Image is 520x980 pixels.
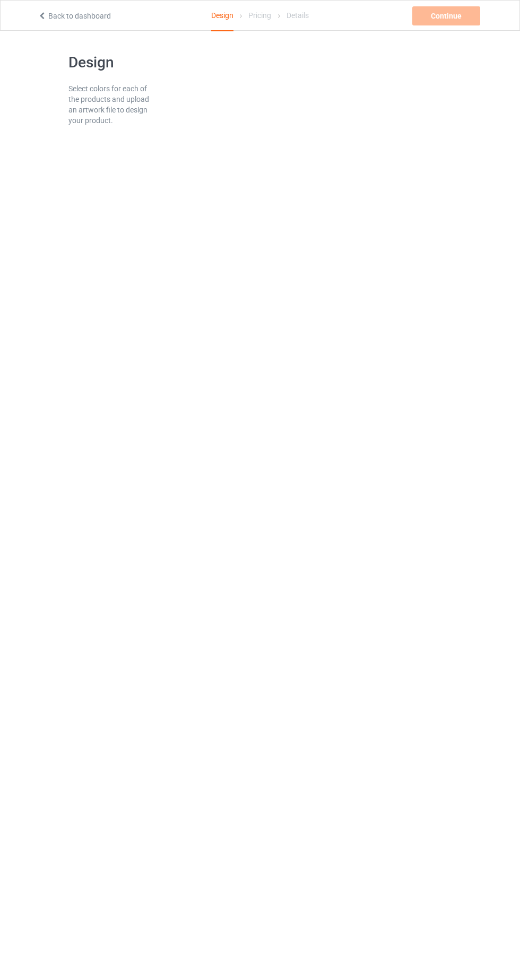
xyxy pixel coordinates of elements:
[68,83,153,126] div: Select colors for each of the products and upload an artwork file to design your product.
[248,1,271,30] div: Pricing
[211,1,233,31] div: Design
[68,53,153,72] h1: Design
[287,1,309,30] div: Details
[38,12,111,20] a: Back to dashboard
